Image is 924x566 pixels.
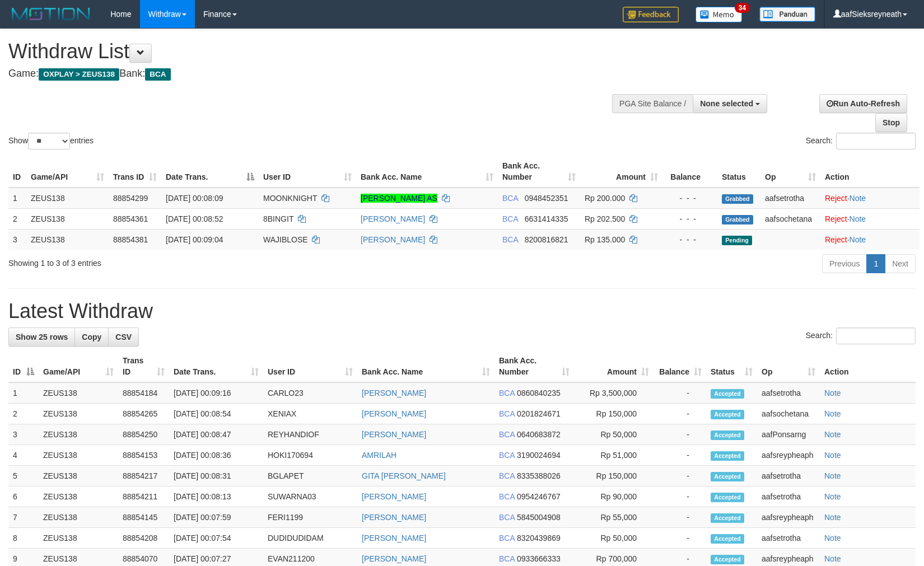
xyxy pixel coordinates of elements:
[757,528,820,549] td: aafsetrotha
[8,188,26,209] td: 1
[517,554,561,563] span: Copy 0933666333 to clipboard
[824,534,841,542] a: Note
[850,235,866,244] a: Note
[850,194,866,203] a: Note
[757,507,820,528] td: aafsreypheaph
[8,40,605,63] h1: Withdraw List
[517,389,561,397] span: Copy 0860840235 to clipboard
[824,409,841,418] a: Note
[662,156,717,188] th: Balance
[711,493,744,502] span: Accepted
[166,194,223,203] span: [DATE] 00:08:09
[585,235,625,244] span: Rp 135.000
[362,492,426,501] a: [PERSON_NAME]
[263,350,357,382] th: User ID: activate to sort column ascending
[499,389,515,397] span: BCA
[885,254,916,273] a: Next
[820,188,920,209] td: ·
[362,430,426,439] a: [PERSON_NAME]
[836,133,916,149] input: Search:
[757,424,820,445] td: aafPonsarng
[517,451,561,460] span: Copy 3190024694 to clipboard
[118,528,169,549] td: 88854208
[169,424,263,445] td: [DATE] 00:08:47
[757,445,820,466] td: aafsreypheaph
[574,466,654,487] td: Rp 150,000
[113,235,148,244] span: 88854381
[8,445,39,466] td: 4
[118,466,169,487] td: 88854217
[169,382,263,404] td: [DATE] 00:09:16
[39,445,118,466] td: ZEUS138
[362,471,446,480] a: GITA [PERSON_NAME]
[8,507,39,528] td: 7
[39,507,118,528] td: ZEUS138
[169,466,263,487] td: [DATE] 00:08:31
[517,513,561,522] span: Copy 5845004908 to clipboard
[825,194,847,203] a: Reject
[517,430,561,439] span: Copy 0640683872 to clipboard
[757,404,820,424] td: aafsochetana
[263,507,357,528] td: FERI1199
[517,492,561,501] span: Copy 0954246767 to clipboard
[161,156,259,188] th: Date Trans.: activate to sort column descending
[8,208,26,229] td: 2
[8,300,916,322] h1: Latest Withdraw
[836,328,916,344] input: Search:
[574,507,654,528] td: Rp 55,000
[825,214,847,223] a: Reject
[711,472,744,481] span: Accepted
[39,424,118,445] td: ZEUS138
[654,487,706,507] td: -
[263,487,357,507] td: SUWARNA03
[819,94,907,113] a: Run Auto-Refresh
[259,156,356,188] th: User ID: activate to sort column ascending
[574,424,654,445] td: Rp 50,000
[498,156,580,188] th: Bank Acc. Number: activate to sort column ascending
[517,471,561,480] span: Copy 8335388026 to clipboard
[8,229,26,250] td: 3
[574,487,654,507] td: Rp 90,000
[118,382,169,404] td: 88854184
[39,68,119,81] span: OXPLAY > ZEUS138
[574,350,654,382] th: Amount: activate to sort column ascending
[759,7,815,22] img: panduan.png
[118,404,169,424] td: 88854265
[517,409,561,418] span: Copy 0201824671 to clipboard
[654,424,706,445] td: -
[711,555,744,564] span: Accepted
[362,451,396,460] a: AMRILAH
[8,528,39,549] td: 8
[525,235,568,244] span: Copy 8200816821 to clipboard
[667,234,713,245] div: - - -
[623,7,679,22] img: Feedback.jpg
[806,328,916,344] label: Search:
[667,193,713,204] div: - - -
[169,350,263,382] th: Date Trans.: activate to sort column ascending
[8,466,39,487] td: 5
[39,528,118,549] td: ZEUS138
[8,328,75,347] a: Show 25 rows
[39,487,118,507] td: ZEUS138
[26,156,109,188] th: Game/API: activate to sort column ascending
[82,333,101,342] span: Copy
[525,214,568,223] span: Copy 6631414335 to clipboard
[875,113,907,132] a: Stop
[499,534,515,542] span: BCA
[362,534,426,542] a: [PERSON_NAME]
[757,487,820,507] td: aafsetrotha
[711,410,744,419] span: Accepted
[115,333,132,342] span: CSV
[494,350,574,382] th: Bank Acc. Number: activate to sort column ascending
[26,229,109,250] td: ZEUS138
[118,350,169,382] th: Trans ID: activate to sort column ascending
[362,513,426,522] a: [PERSON_NAME]
[824,554,841,563] a: Note
[108,328,139,347] a: CSV
[696,7,743,22] img: Button%20Memo.svg
[757,382,820,404] td: aafsetrotha
[361,235,425,244] a: [PERSON_NAME]
[820,208,920,229] td: ·
[39,466,118,487] td: ZEUS138
[850,214,866,223] a: Note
